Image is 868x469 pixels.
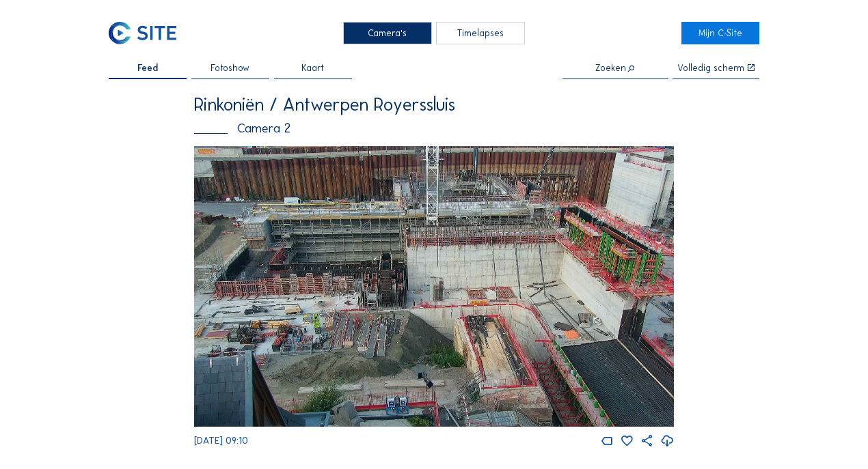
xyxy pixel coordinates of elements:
div: Volledig scherm [677,63,744,72]
div: Timelapses [436,22,525,44]
img: Image [194,146,674,427]
span: [DATE] 09:10 [194,435,248,446]
div: Camera 2 [194,122,674,135]
a: Mijn C-Site [681,22,759,44]
span: Kaart [301,63,324,72]
div: Camera's [343,22,432,44]
div: Rinkoniën / Antwerpen Royerssluis [194,96,674,114]
span: Fotoshow [211,63,249,72]
img: C-SITE Logo [109,22,177,44]
span: Feed [137,63,158,72]
a: C-SITE Logo [109,22,187,44]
